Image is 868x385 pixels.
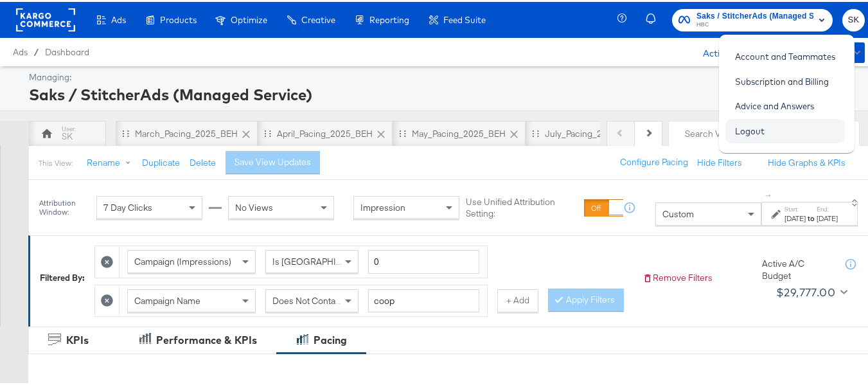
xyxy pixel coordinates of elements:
span: No Views [235,200,273,211]
button: Rename [78,150,145,173]
a: Account and Teammates [725,43,845,66]
div: April_Pacing_2025_BEH [277,126,373,138]
a: Dashboard [45,45,89,55]
span: Does Not Contain [272,293,342,305]
span: Products [160,13,197,23]
button: $29,777.00 [771,280,850,301]
div: This View: [39,156,73,166]
button: Duplicate [142,155,180,167]
span: Saks / StitcherAds (Managed Service) [696,8,813,21]
div: Drag to reorder tab [399,128,406,135]
span: Feed Suite [443,13,486,23]
div: Drag to reorder tab [122,128,129,135]
div: Drag to reorder tab [532,128,539,135]
span: Reporting [369,13,409,23]
div: $29,777.00 [776,281,835,300]
div: [DATE] [817,211,838,222]
div: Active A/C Budget [689,40,784,60]
div: Filtered By: [40,270,85,282]
button: + Add [497,287,538,310]
button: Remove Filters [642,270,713,282]
span: Custom [662,206,694,218]
div: Search Views [685,126,755,138]
div: March_Pacing_2025_BEH [135,126,238,138]
span: Optimize [231,13,267,23]
div: May_Pacing_2025_BEH [412,126,506,138]
div: KPIs [66,331,89,346]
a: Subscription and Billing [725,68,838,91]
button: Hide Graphs & KPIs [768,155,846,167]
span: Ads [13,45,28,55]
div: Performance & KPIs [156,331,257,346]
input: Enter a number [368,248,479,272]
div: Drag to reorder tab [264,128,271,135]
span: ↑ [763,192,775,196]
button: SK [842,7,865,30]
span: Ads [111,13,126,23]
span: / [28,45,45,55]
button: Saks / StitcherAds (Managed Service)HBC [672,7,833,30]
div: [DATE] [784,211,806,222]
span: Is [GEOGRAPHIC_DATA] [272,254,371,265]
strong: to [806,211,817,221]
button: Configure Pacing [611,149,697,172]
span: HBC [696,18,813,28]
span: Creative [301,13,335,23]
span: Impression [360,200,405,211]
div: Managing: [29,69,862,82]
div: July_Pacing_2025_BEH [545,126,639,138]
input: Enter a search term [368,287,479,311]
label: End: [817,203,838,211]
div: Pacing [314,331,347,346]
span: Campaign (Impressions) [134,254,231,265]
span: SK [847,11,860,26]
div: Saks / StitcherAds (Managed Service) [29,82,862,103]
div: Active A/C Budget [762,256,833,280]
a: Advice and Answers [725,93,824,116]
label: Use Unified Attribution Setting: [466,194,579,218]
button: Hide Filters [697,155,742,167]
button: Delete [190,155,216,167]
label: Start: [784,203,806,211]
a: Logout [725,118,774,141]
div: Attribution Window: [39,197,90,215]
div: SK [62,129,73,141]
span: 7 Day Clicks [103,200,152,211]
span: Campaign Name [134,293,200,305]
